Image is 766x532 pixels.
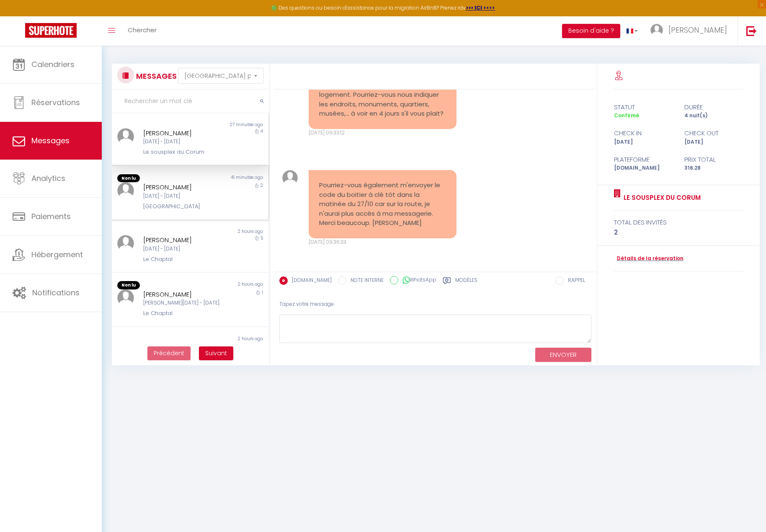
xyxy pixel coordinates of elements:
span: Suivant [205,349,227,357]
span: 4 [260,128,263,134]
pre: Pourriez-vous également m'envoyer le code du boitier à clé tôt dans la matinée du 27/10 car sur l... [319,181,446,228]
div: [DATE] - [DATE] [143,192,224,200]
span: [PERSON_NAME] [668,25,727,35]
span: Réservations [31,97,80,108]
img: ... [117,235,134,252]
a: Le sousplex du Corum [621,193,701,203]
img: ... [282,170,298,186]
button: Besoin d'aide ? [562,24,620,38]
div: [DATE] 09:33:12 [309,129,457,137]
div: Plateforme [609,155,679,165]
span: Calendriers [31,59,75,70]
div: durée [679,102,749,112]
div: 316.28 [679,164,749,172]
div: check out [679,128,749,138]
div: statut [609,102,679,112]
div: [PERSON_NAME] [143,182,224,192]
div: 2 hours ago [190,281,268,289]
span: 1 [262,289,263,296]
span: Confirmé [614,112,639,119]
div: [PERSON_NAME] [143,128,224,138]
div: Tapez votre message [279,294,591,315]
label: NOTE INTERNE [346,276,384,286]
label: Modèles [455,276,477,287]
span: Chercher [128,26,157,34]
div: [DATE] [609,138,679,146]
label: WhatsApp [398,276,436,285]
button: Previous [147,346,191,361]
a: ... [PERSON_NAME] [644,16,738,46]
div: [DATE] 09:36:33 [309,238,457,246]
span: Analytics [31,173,65,183]
span: 5 [260,342,263,349]
pre: Nous sommes ravis de venir à [GEOGRAPHIC_DATA] et dans votre logement. Pourriez-vous nous indique... [319,71,446,119]
span: Non lu [117,174,140,183]
div: [PERSON_NAME] [143,289,224,300]
button: Next [199,346,233,361]
div: 2 hours ago [190,336,268,342]
div: [DATE] [679,138,749,146]
div: total des invités [614,217,743,227]
div: Le sousplex du Corum [143,148,224,156]
span: 2 [260,182,263,189]
span: Non lu [117,281,140,289]
a: >>> ICI <<<< [466,4,495,11]
div: [PERSON_NAME][DATE] - [DATE] [143,299,224,307]
div: 4 nuit(s) [679,112,749,120]
button: ENVOYER [535,348,591,362]
label: RAPPEL [564,276,585,286]
a: Chercher [121,16,163,46]
a: Détails de la réservation [614,255,683,263]
img: ... [117,182,134,199]
div: 27 minutes ago [190,121,268,128]
img: logout [746,26,757,36]
span: Messages [31,135,70,146]
span: Précédent [154,349,184,357]
div: [DATE] - [DATE] [143,245,224,253]
h3: MESSAGES [134,67,177,85]
label: [DOMAIN_NAME] [288,276,332,286]
div: [PERSON_NAME] [143,235,224,245]
div: 2 hours ago [190,228,268,235]
div: 2 [614,227,743,238]
img: ... [117,128,134,145]
div: [DATE] - [DATE] [143,138,224,146]
img: Super Booking [25,23,77,38]
img: ... [117,289,134,306]
div: 41 minutes ago [190,174,268,183]
div: check in [609,128,679,138]
div: [DOMAIN_NAME] [609,164,679,172]
div: [GEOGRAPHIC_DATA] [143,202,224,211]
span: 5 [260,235,263,241]
img: ... [117,342,134,359]
span: Hébergement [31,249,83,260]
img: ... [650,24,663,36]
div: Le Chaptal [143,309,224,318]
input: Rechercher un mot clé [112,90,269,113]
div: Prix total [679,155,749,165]
div: Le Chaptal [143,255,224,263]
span: Paiements [31,211,71,222]
span: Notifications [32,287,80,298]
div: [PERSON_NAME] [143,342,224,352]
